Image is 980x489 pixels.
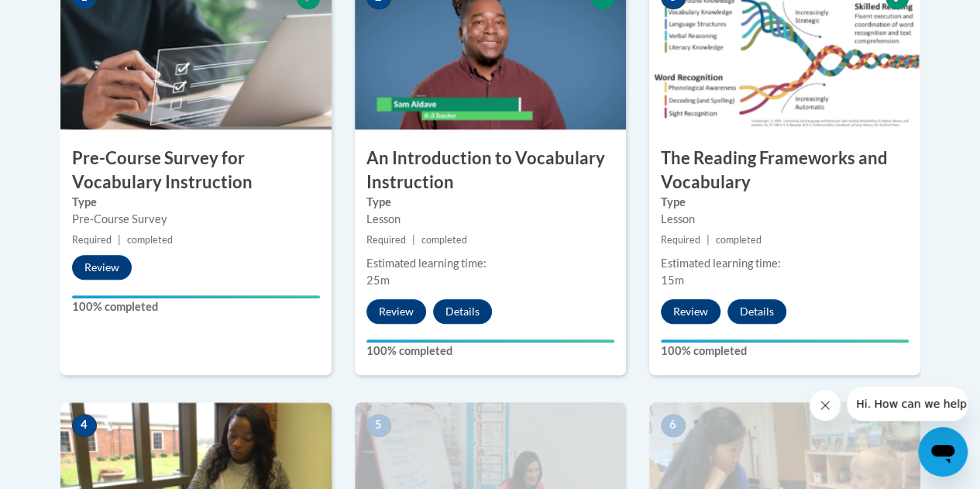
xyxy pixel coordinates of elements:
[661,255,909,272] div: Estimated learning time:
[127,234,173,246] span: completed
[366,211,614,228] div: Lesson
[366,414,391,437] span: 5
[366,339,614,343] div: Your progress
[918,427,968,477] iframe: Button to launch messaging window
[60,146,332,195] h3: Pre-Course Survey for Vocabulary Instruction
[661,414,686,437] span: 6
[355,146,626,195] h3: An Introduction to Vocabulary Instruction
[421,234,467,246] span: completed
[72,295,320,298] div: Your progress
[72,255,132,280] button: Review
[72,211,320,228] div: Pre-Course Survey
[366,299,426,324] button: Review
[661,194,909,211] label: Type
[366,274,390,287] span: 25m
[661,299,720,324] button: Review
[366,255,614,272] div: Estimated learning time:
[72,234,112,246] span: Required
[661,234,700,246] span: Required
[716,234,762,246] span: completed
[366,234,406,246] span: Required
[649,146,920,195] h3: The Reading Frameworks and Vocabulary
[707,234,710,246] span: |
[72,298,320,315] label: 100% completed
[661,211,909,228] div: Lesson
[412,234,415,246] span: |
[727,299,786,324] button: Details
[366,343,614,360] label: 100% completed
[847,387,968,421] iframe: Message from company
[661,343,909,360] label: 100% completed
[72,194,320,211] label: Type
[9,11,126,23] span: Hi. How can we help?
[118,234,121,246] span: |
[661,274,684,287] span: 15m
[72,414,97,437] span: 4
[661,339,909,343] div: Your progress
[810,390,841,421] iframe: Close message
[433,299,492,324] button: Details
[366,194,614,211] label: Type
